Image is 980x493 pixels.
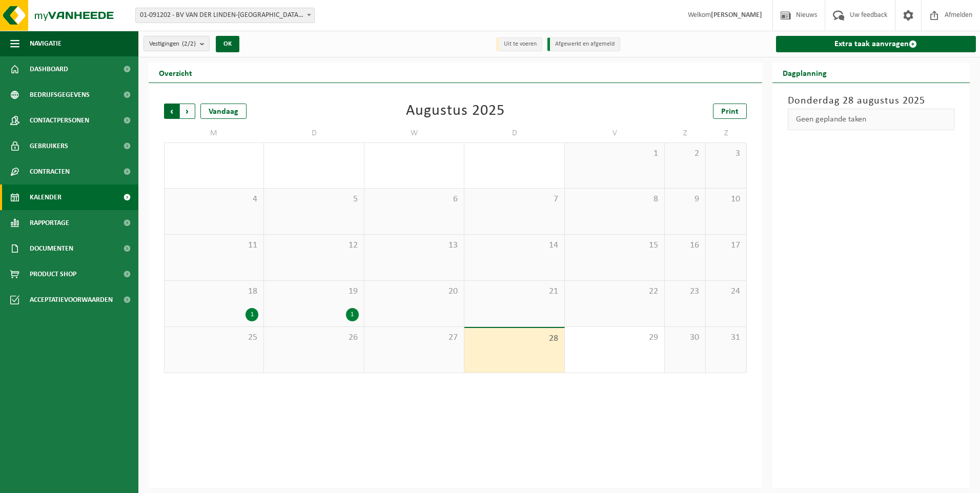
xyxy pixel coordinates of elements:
[216,36,239,52] button: OK
[30,159,70,184] span: Contracten
[135,8,315,23] span: 01-091202 - BV VAN DER LINDEN-CREVE - WACHTEBEKE
[788,109,955,130] div: Geen geplande taken
[370,332,459,343] span: 27
[30,261,76,287] span: Product Shop
[713,104,747,119] a: Print
[136,8,314,23] span: 01-091202 - BV VAN DER LINDEN-CREVE - WACHTEBEKE
[264,124,364,142] td: D
[269,194,358,205] span: 5
[711,194,741,205] span: 10
[464,124,564,142] td: D
[788,93,955,109] h3: Donderdag 28 augustus 2025
[30,56,68,82] span: Dashboard
[30,82,90,108] span: Bedrijfsgegevens
[570,194,659,205] span: 8
[570,332,659,343] span: 29
[570,148,659,159] span: 1
[30,236,73,261] span: Documenten
[776,36,976,52] a: Extra taak aanvragen
[570,286,659,297] span: 22
[364,124,464,142] td: W
[496,37,542,51] li: Uit te voeren
[406,104,505,119] div: Augustus 2025
[346,308,359,321] div: 1
[706,124,747,142] td: Z
[565,124,665,142] td: V
[469,240,559,251] span: 14
[170,240,258,251] span: 11
[149,63,202,83] h2: Overzicht
[269,240,358,251] span: 12
[469,194,559,205] span: 7
[180,104,195,119] span: Volgende
[144,36,210,51] button: Vestigingen(2/2)
[670,286,700,297] span: 23
[370,286,459,297] span: 20
[170,286,258,297] span: 18
[670,332,700,343] span: 30
[30,210,69,236] span: Rapportage
[269,286,358,297] span: 19
[711,240,741,251] span: 17
[164,124,264,142] td: M
[469,333,559,344] span: 28
[670,148,700,159] span: 2
[30,108,89,133] span: Contactpersonen
[370,194,459,205] span: 6
[30,287,113,313] span: Acceptatievoorwaarden
[149,36,196,52] span: Vestigingen
[711,286,741,297] span: 24
[370,240,459,251] span: 13
[670,240,700,251] span: 16
[570,240,659,251] span: 15
[711,148,741,159] span: 3
[200,104,247,119] div: Vandaag
[469,286,559,297] span: 21
[772,63,837,83] h2: Dagplanning
[30,133,68,159] span: Gebruikers
[665,124,706,142] td: Z
[30,184,62,210] span: Kalender
[269,332,358,343] span: 26
[30,31,62,56] span: Navigatie
[721,108,739,116] span: Print
[170,194,258,205] span: 4
[246,308,258,321] div: 1
[711,11,762,19] strong: [PERSON_NAME]
[164,104,179,119] span: Vorige
[711,332,741,343] span: 31
[170,332,258,343] span: 25
[182,40,196,47] count: (2/2)
[670,194,700,205] span: 9
[547,37,620,51] li: Afgewerkt en afgemeld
